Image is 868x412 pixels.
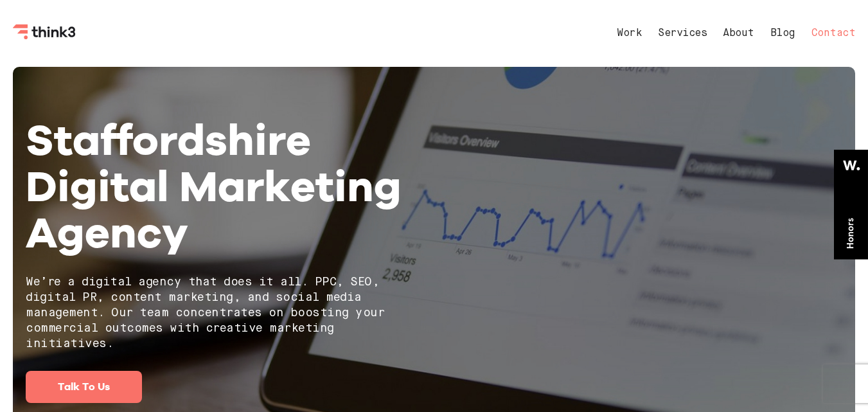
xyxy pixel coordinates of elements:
[13,30,77,42] a: Think3 Logo
[26,116,425,255] h1: Staffordshire Digital Marketing Agency
[26,274,425,352] h2: We’re a digital agency that does it all. PPC, SEO, digital PR, content marketing, and social medi...
[617,28,642,39] a: Work
[770,28,795,39] a: Blog
[658,28,707,39] a: Services
[723,28,754,39] a: About
[26,371,142,403] a: Talk To Us
[811,28,856,39] a: Contact
[58,381,110,393] span: Talk To Us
